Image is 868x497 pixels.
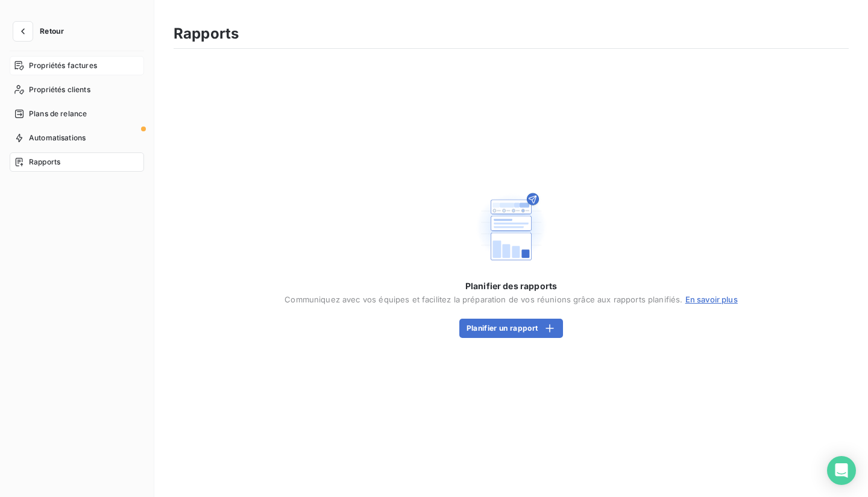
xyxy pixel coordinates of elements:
a: Propriétés clients [10,80,144,99]
div: Open Intercom Messenger [827,456,856,485]
a: Plans de relance [10,104,144,123]
h3: Rapports [174,23,239,45]
button: Planifier un rapport [459,319,563,338]
a: Propriétés factures [10,56,144,75]
span: Retour [40,28,64,35]
span: Rapports [29,157,60,167]
a: Automatisations [10,128,144,148]
button: Retour [10,22,74,41]
span: Propriétés factures [29,60,97,71]
span: Automatisations [29,133,86,143]
span: Planifier des rapports [465,280,557,292]
a: Rapports [10,152,144,172]
img: Empty state [473,189,550,266]
span: Communiquez avec vos équipes et facilitez la préparation de vos réunions grâce aux rapports plani... [285,295,738,304]
span: Plans de relance [29,108,87,119]
span: Propriétés clients [29,84,90,95]
a: En savoir plus [685,295,738,304]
